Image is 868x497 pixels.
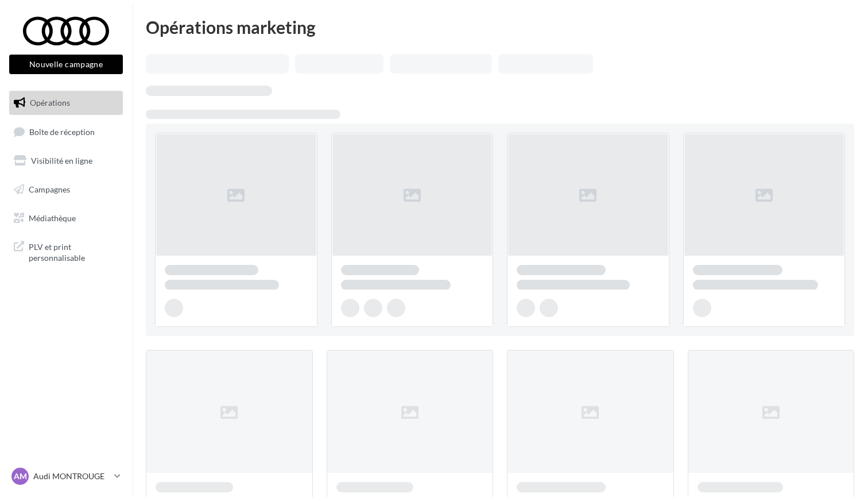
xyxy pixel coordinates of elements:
[14,471,27,482] span: AM
[29,126,95,136] span: Boîte de réception
[9,465,123,487] a: AM Audi MONTROUGE
[29,184,70,194] span: Campagnes
[7,234,125,268] a: PLV et print personnalisable
[31,156,92,165] span: Visibilité en ligne
[30,98,70,107] span: Opérations
[7,91,125,115] a: Opérations
[9,55,123,74] button: Nouvelle campagne
[7,149,125,173] a: Visibilité en ligne
[146,18,854,36] div: Opérations marketing
[7,206,125,230] a: Médiathèque
[33,471,110,482] p: Audi MONTROUGE
[7,120,125,144] a: Boîte de réception
[7,178,125,202] a: Campagnes
[29,213,76,222] span: Médiathèque
[29,239,118,264] span: PLV et print personnalisable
